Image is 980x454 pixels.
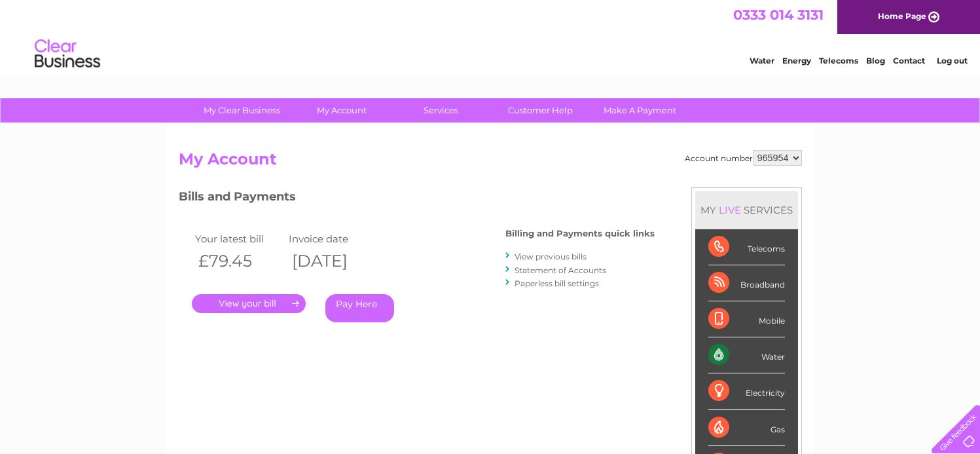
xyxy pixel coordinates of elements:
th: [DATE] [285,248,380,274]
a: Statement of Accounts [515,265,606,275]
td: Invoice date [285,230,380,248]
h4: Billing and Payments quick links [505,229,655,238]
img: logo.png [34,34,101,74]
div: Account number [685,150,802,166]
a: My Account [287,98,395,123]
div: MY SERVICES [695,191,798,229]
div: Clear Business is a trading name of Verastar Limited (registered in [GEOGRAPHIC_DATA] No. 3667643... [181,7,800,64]
div: Mobile [708,301,785,337]
a: Pay Here [325,294,394,322]
a: Contact [893,56,925,66]
div: LIVE [716,204,744,216]
a: . [192,294,306,313]
div: Telecoms [708,229,785,265]
div: Broadband [708,265,785,301]
a: Water [750,56,774,66]
a: Telecoms [819,56,858,66]
h2: My Account [179,150,802,175]
a: Paperless bill settings [515,278,599,288]
a: Log out [937,56,968,66]
a: My Clear Business [188,98,296,123]
div: Electricity [708,373,785,409]
a: Services [387,98,495,123]
td: Your latest bill [192,230,286,248]
a: Make A Payment [586,98,694,123]
a: 0333 014 3131 [733,7,824,23]
a: View previous bills [515,252,587,261]
h3: Bills and Payments [179,187,655,210]
div: Gas [708,410,785,446]
a: Customer Help [486,98,594,123]
a: Blog [866,56,885,66]
div: Water [708,337,785,373]
a: Energy [782,56,811,66]
th: £79.45 [192,248,286,274]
